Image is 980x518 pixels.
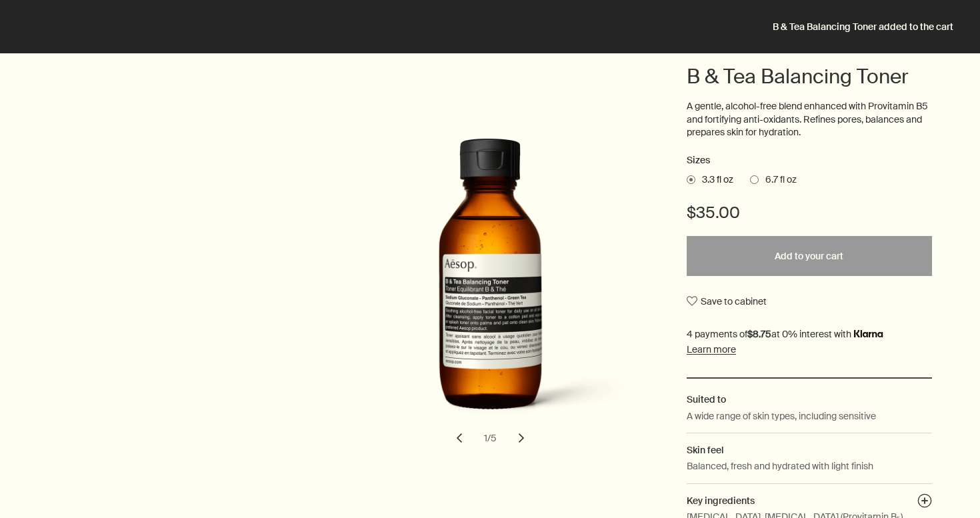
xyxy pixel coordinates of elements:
[687,63,932,90] h1: B & Tea Balancing Toner
[359,138,653,437] img: Back of B & Tea Balancing Toner in amber glass bottle
[687,153,932,169] h2: Sizes
[687,202,740,223] span: $35.00
[445,423,474,453] button: previous slide
[687,443,932,457] h2: Skin feel
[695,173,733,187] span: 3.3 fl oz
[687,236,932,276] button: Add to your cart - $35.00
[687,459,873,473] p: Balanced, fresh and hydrated with light finish
[327,138,653,453] div: B & Tea Balancing Toner
[687,495,755,507] span: Key ingredients
[687,289,767,313] button: Save to cabinet
[507,423,536,453] button: next slide
[687,100,932,139] p: A gentle, alcohol-free blend enhanced with Provitamin B5 and fortifying anti-oxidants. Refines po...
[759,173,797,187] span: 6.7 fl oz
[917,493,932,512] button: Key ingredients
[687,409,876,423] p: A wide range of skin types, including sensitive
[687,392,932,407] h2: Suited to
